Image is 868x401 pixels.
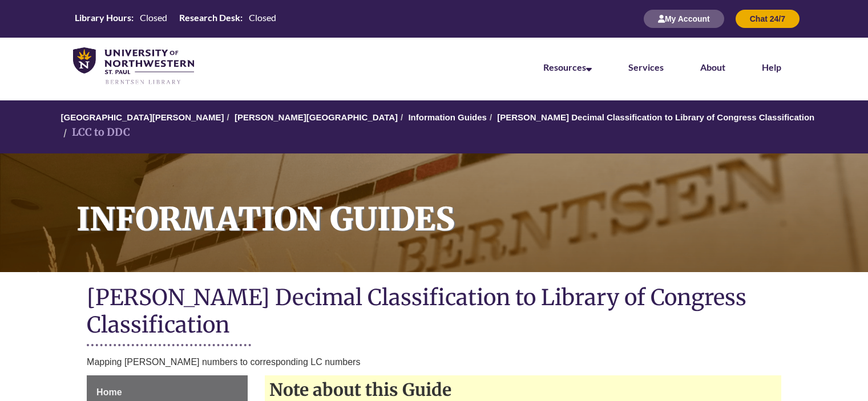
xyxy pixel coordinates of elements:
[235,112,398,122] a: [PERSON_NAME][GEOGRAPHIC_DATA]
[70,11,281,27] a: Hours Today
[736,10,800,28] button: Chat 24/7
[73,47,194,86] img: UNWSP Library Logo
[87,357,360,367] span: Mapping [PERSON_NAME] numbers to corresponding LC numbers
[60,112,224,122] a: [GEOGRAPHIC_DATA][PERSON_NAME]
[408,112,487,122] a: Information Guides
[70,11,135,24] th: Library Hours:
[64,153,868,257] h1: Information Guides
[497,112,814,122] a: [PERSON_NAME] Decimal Classification to Library of Congress Classification
[140,12,167,23] span: Closed
[543,62,592,72] a: Resources
[644,14,724,23] a: My Account
[96,387,122,397] span: Home
[644,10,724,28] button: My Account
[70,11,281,26] table: Hours Today
[628,62,664,72] a: Services
[249,12,276,23] span: Closed
[60,124,130,141] li: LCC to DDC
[87,283,781,341] h1: [PERSON_NAME] Decimal Classification to Library of Congress Classification
[762,62,781,72] a: Help
[175,11,244,24] th: Research Desk:
[736,14,800,23] a: Chat 24/7
[700,62,725,72] a: About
